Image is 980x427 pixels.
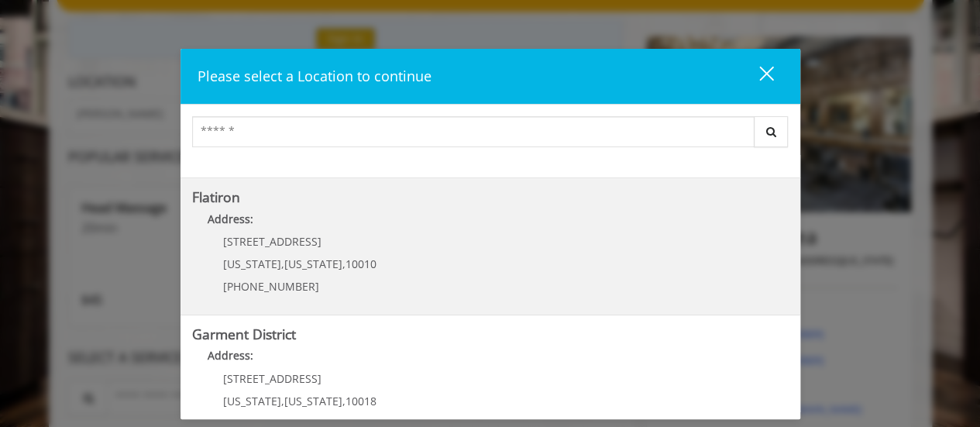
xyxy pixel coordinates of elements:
span: , [342,257,346,271]
span: , [281,257,284,271]
input: Search Center [192,116,755,147]
b: Flatiron [192,188,240,206]
span: [US_STATE] [223,394,281,408]
span: [US_STATE] [284,257,342,271]
span: 10018 [346,394,377,408]
span: , [342,394,346,408]
span: [STREET_ADDRESS] [223,371,322,386]
i: Search button [762,126,780,137]
span: 10010 [346,257,377,271]
span: [US_STATE] [284,394,342,408]
div: Center Select [192,116,789,155]
span: [STREET_ADDRESS] [223,234,322,249]
span: , [281,394,284,408]
button: close dialog [731,60,783,92]
div: close dialog [741,65,772,88]
b: Address: [208,348,253,363]
span: [US_STATE] [223,257,281,271]
b: Address: [208,212,253,226]
span: Please select a Location to continue [198,67,432,85]
span: [PHONE_NUMBER] [223,279,319,294]
b: Garment District [192,325,296,343]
